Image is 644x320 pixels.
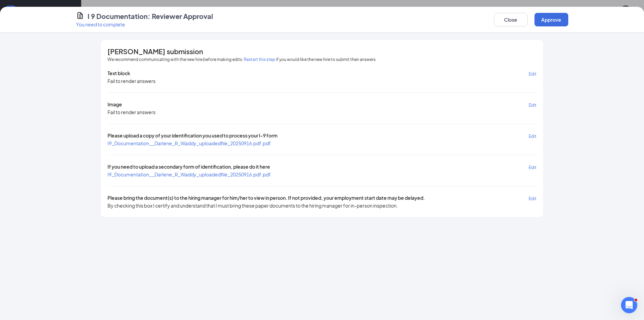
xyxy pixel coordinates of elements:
div: Fail to render answers [108,78,156,84]
a: I9_Documentation__Darlene_R_Waddy_uploadedfile_20250916.pdf.pdf [108,171,271,177]
span: Edit [529,71,536,77]
span: Please upload a copy of your identification you used to process your I-9 form [108,132,278,140]
h4: I 9 Documentation: Reviewer Approval [88,12,213,21]
button: Edit [529,132,536,140]
button: Edit [529,194,536,202]
svg: CustomFormIcon [76,12,84,20]
div: Fail to render answers [108,109,156,115]
button: Edit [529,163,536,171]
span: Edit [529,103,536,108]
span: Image [108,101,122,109]
span: Text block [108,70,130,78]
button: Restart this step [244,56,275,63]
span: Edit [529,196,536,201]
span: [PERSON_NAME] submission [108,48,203,55]
span: If you need to upload a secondary form of identification, please do it here [108,163,270,171]
span: Edit [529,165,536,170]
button: Approve [534,13,568,26]
p: You need to complete [76,21,213,28]
button: Edit [529,101,536,109]
span: Please bring the document(s) to the hiring manager for him/her to view in person. If not provided... [108,194,425,202]
span: We recommend communicating with the new hire before making edits. if you would like the new hire ... [108,56,376,63]
button: Edit [529,70,536,78]
span: By checking this box I certify and understand that I must bring these paper documents to the hiri... [108,202,398,209]
button: Close [494,13,528,26]
span: Edit [529,134,536,139]
iframe: Intercom live chat [621,297,637,313]
a: I9_Documentation__Darlene_R_Waddy_uploadedfile_20250916.pdf.pdf [108,140,271,146]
